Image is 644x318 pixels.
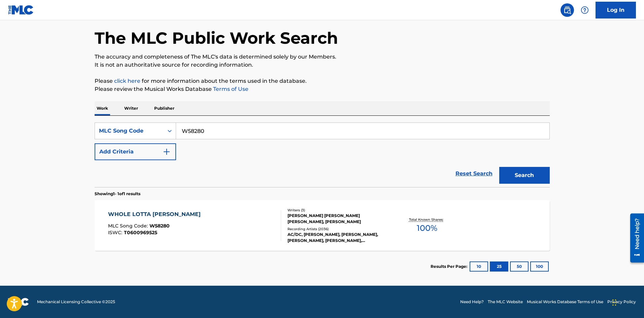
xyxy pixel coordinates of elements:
[596,2,636,19] a: Log In
[95,101,110,115] p: Work
[490,261,508,272] button: 25
[287,226,389,232] div: Recording Artists ( 2036 )
[287,232,389,244] div: AC/DC, [PERSON_NAME], [PERSON_NAME], [PERSON_NAME], [PERSON_NAME], [PERSON_NAME], [PERSON_NAME], ...
[431,263,469,270] p: Results Per Page:
[578,3,591,17] div: Help
[95,143,176,160] button: Add Criteria
[152,101,176,115] p: Publisher
[527,299,603,305] a: Musical Works Database Terms of Use
[417,222,437,234] span: 100 %
[149,223,170,229] span: W58280
[499,167,550,184] button: Search
[8,5,34,15] img: MLC Logo
[460,299,484,305] a: Need Help?
[108,210,204,218] div: WHOLE LOTTA [PERSON_NAME]
[95,61,550,69] p: It is not an authoritative source for recording information.
[95,77,550,85] p: Please for more information about the terms used in the database.
[95,85,550,93] p: Please review the Musical Works Database
[108,223,149,229] span: MLC Song Code :
[510,261,529,272] button: 50
[563,6,571,14] img: search
[108,229,124,236] span: ISWC :
[607,299,636,305] a: Privacy Policy
[612,292,616,313] div: Drag
[8,298,29,306] img: logo
[530,261,549,272] button: 100
[287,213,389,225] div: [PERSON_NAME] [PERSON_NAME] [PERSON_NAME], [PERSON_NAME]
[452,166,496,181] a: Reset Search
[287,208,389,213] div: Writers ( 3 )
[625,211,644,265] iframe: Resource Center
[114,78,140,84] a: click here
[99,127,160,135] div: MLC Song Code
[95,53,550,61] p: The accuracy and completeness of The MLC's data is determined solely by our Members.
[95,200,550,251] a: WHOLE LOTTA [PERSON_NAME]MLC Song Code:W58280ISWC:T0600969525Writers (3)[PERSON_NAME] [PERSON_NAM...
[122,101,140,115] p: Writer
[95,191,140,197] p: Showing 1 - 1 of 1 results
[581,6,589,14] img: help
[610,286,644,318] iframe: Chat Widget
[163,148,171,156] img: 9d2ae6d4665cec9f34b9.svg
[470,261,488,272] button: 10
[561,3,574,17] a: Public Search
[95,122,550,187] form: Search Form
[95,28,338,48] h1: The MLC Public Work Search
[124,229,157,236] span: T0600969525
[37,299,115,305] span: Mechanical Licensing Collective © 2025
[488,299,523,305] a: The MLC Website
[409,217,445,222] p: Total Known Shares:
[212,86,248,92] a: Terms of Use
